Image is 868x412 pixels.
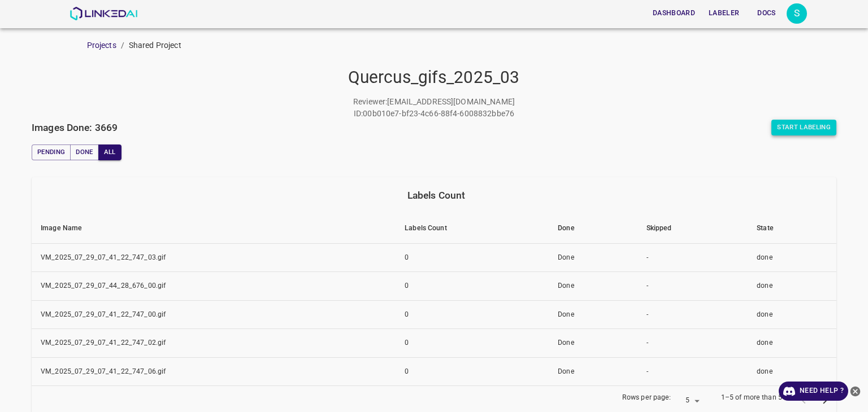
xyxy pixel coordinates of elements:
[87,41,116,50] a: Projects
[637,300,748,329] td: -
[637,329,748,358] td: -
[70,7,138,20] img: LinkedAI
[748,329,836,358] td: done
[549,243,637,272] td: Done
[637,243,748,272] td: -
[32,300,396,329] td: VM_2025_07_29_07_41_22_747_00.gif
[396,329,549,358] td: 0
[746,2,787,25] a: Docs
[387,96,515,108] p: [EMAIL_ADDRESS][DOMAIN_NAME]
[848,382,862,401] button: close-help
[704,4,744,23] button: Labeler
[396,272,549,301] td: 0
[748,300,836,329] td: done
[32,329,396,358] td: VM_2025_07_29_07_41_22_747_02.gif
[549,329,637,358] td: Done
[121,40,124,51] li: /
[787,3,807,24] button: Open settings
[748,4,784,23] button: Docs
[87,40,868,51] nav: breadcrumb
[396,243,549,272] td: 0
[549,213,637,244] th: Done
[787,3,807,24] div: S
[41,187,832,203] div: Labels Count
[637,357,748,386] td: -
[721,393,782,403] p: 1–5 of more than 5
[98,144,121,160] button: All
[70,144,98,160] button: Done
[549,272,637,301] td: Done
[748,272,836,301] td: done
[396,357,549,386] td: 0
[353,96,387,108] p: Reviewer :
[748,357,836,386] td: done
[771,120,836,135] button: Start Labeling
[129,40,181,51] p: Shared Project
[622,393,671,403] p: Rows per page:
[32,213,396,244] th: Image Name
[549,300,637,329] td: Done
[748,213,836,244] th: State
[32,243,396,272] td: VM_2025_07_29_07_41_22_747_03.gif
[32,272,396,301] td: VM_2025_07_29_07_44_28_676_00.gif
[637,272,748,301] td: -
[702,2,746,25] a: Labeler
[779,382,848,401] a: Need Help ?
[363,108,514,120] p: 00b010e7-bf23-4c66-88f4-6008832bbe76
[549,357,637,386] td: Done
[32,120,118,135] h6: Images Done: 3669
[648,4,700,23] button: Dashboard
[646,2,702,25] a: Dashboard
[32,357,396,386] td: VM_2025_07_29_07_41_22_747_06.gif
[32,67,836,88] h4: Quercus_gifs_2025_03
[396,300,549,329] td: 0
[637,213,748,244] th: Skipped
[354,108,363,120] p: ID :
[32,144,71,160] button: Pending
[748,243,836,272] td: done
[676,393,703,409] div: 5
[396,213,549,244] th: Labels Count
[814,391,835,411] button: next page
